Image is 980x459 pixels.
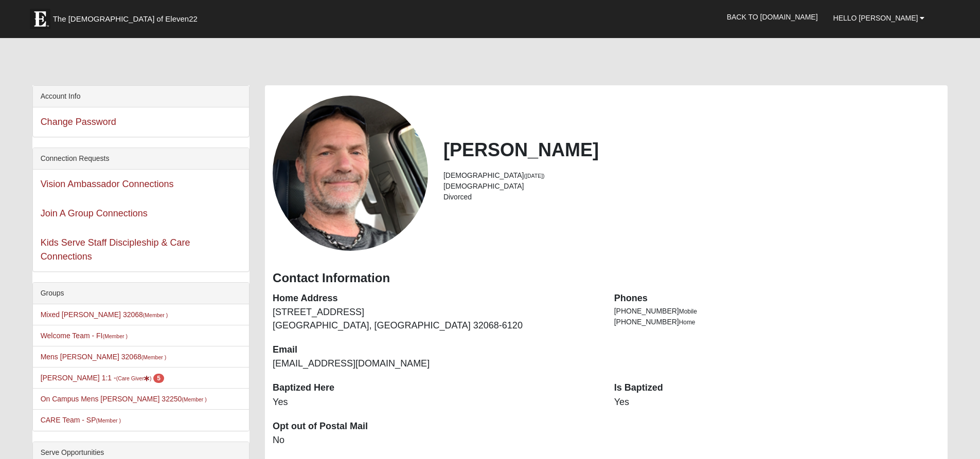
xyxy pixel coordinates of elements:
dd: No [273,434,599,447]
div: Groups [33,283,249,304]
li: [PHONE_NUMBER] [614,306,940,317]
dt: Is Baptized [614,381,940,395]
dd: [STREET_ADDRESS] [GEOGRAPHIC_DATA], [GEOGRAPHIC_DATA] 32068-6120 [273,306,599,332]
small: (Member ) [96,417,121,424]
a: On Campus Mens [PERSON_NAME] 32250(Member ) [41,395,207,403]
a: [PERSON_NAME] 1:1 -(Care Giver) 5 [41,374,164,382]
li: [DEMOGRAPHIC_DATA] [443,170,940,181]
a: Join A Group Connections [41,208,148,218]
span: Home [679,319,696,326]
dt: Home Address [273,292,599,305]
li: Divorced [443,192,940,203]
h3: Contact Information [273,271,940,286]
small: (Care Giver ) [116,375,152,381]
a: Back to [DOMAIN_NAME] [719,4,826,30]
a: The [DEMOGRAPHIC_DATA] of Eleven22 [25,4,230,29]
a: View Fullsize Photo [273,96,428,251]
span: Hello [PERSON_NAME] [833,14,918,22]
small: (Member ) [182,396,206,402]
dt: Baptized Here [273,381,599,395]
li: [DEMOGRAPHIC_DATA] [443,181,940,192]
a: Welcome Team - FI(Member ) [41,332,128,340]
span: The [DEMOGRAPHIC_DATA] of Eleven22 [53,14,198,24]
dt: Phones [614,292,940,305]
small: ([DATE]) [524,173,545,179]
a: Vision Ambassador Connections [41,179,174,189]
div: Connection Requests [33,148,249,170]
a: CARE Team - SP(Member ) [41,416,121,424]
small: (Member ) [102,333,127,339]
small: (Member ) [141,354,166,360]
img: Eleven22 logo [30,9,50,29]
a: Mens [PERSON_NAME] 32068(Member ) [41,353,167,361]
dt: Opt out of Postal Mail [273,420,599,433]
div: Account Info [33,86,249,107]
span: number of pending members [153,374,164,383]
dd: Yes [273,396,599,409]
span: Mobile [679,308,697,315]
li: [PHONE_NUMBER] [614,317,940,327]
a: Hello [PERSON_NAME] [826,5,933,31]
h2: [PERSON_NAME] [443,139,940,161]
dt: Email [273,343,599,357]
a: Mixed [PERSON_NAME] 32068(Member ) [41,310,168,319]
dd: [EMAIL_ADDRESS][DOMAIN_NAME] [273,357,599,371]
a: Kids Serve Staff Discipleship & Care Connections [41,237,190,262]
a: Change Password [41,117,116,127]
small: (Member ) [143,312,168,318]
dd: Yes [614,396,940,409]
